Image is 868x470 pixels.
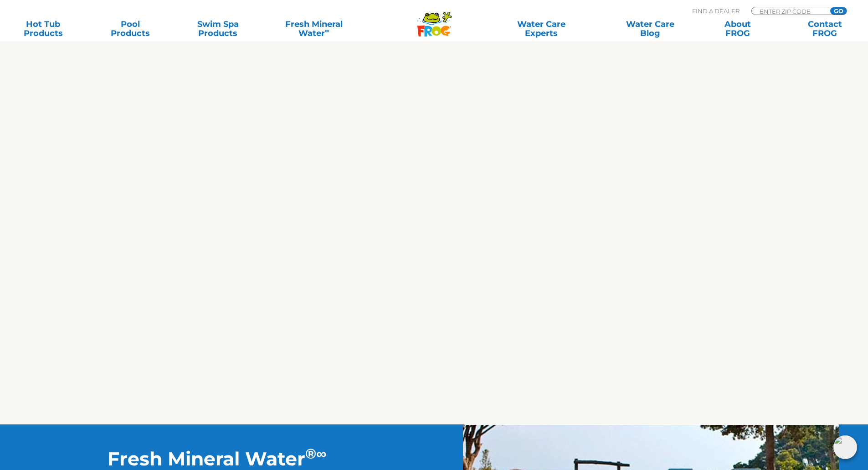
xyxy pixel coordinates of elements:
h2: Fresh Mineral Water [52,447,382,470]
input: Zip Code Form [759,7,820,15]
a: ContactFROG [791,20,859,38]
a: AboutFROG [704,20,771,38]
a: Water CareExperts [486,20,596,38]
a: PoolProducts [97,20,164,38]
input: GO [830,7,847,15]
a: Water CareBlog [616,20,684,38]
p: Find A Dealer [692,7,740,15]
a: Hot TubProducts [9,20,77,38]
a: Swim SpaProducts [184,20,252,38]
a: Fresh MineralWater∞ [271,20,356,38]
sup: ∞ [325,27,329,34]
sup: ®∞ [305,445,326,462]
img: openIcon [833,435,857,459]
